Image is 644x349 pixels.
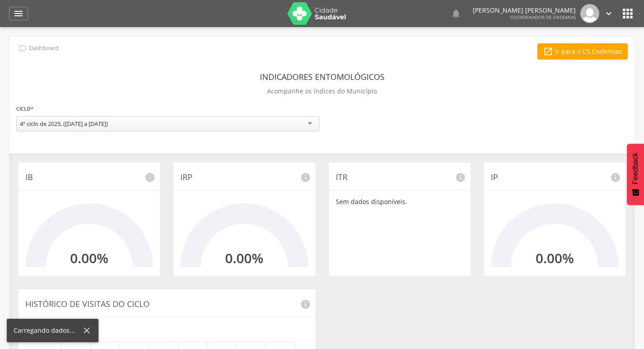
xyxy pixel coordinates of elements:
i:  [18,43,28,53]
span: Feedback [631,153,639,184]
h2: 0.00% [225,251,263,265]
i: info [610,172,621,183]
i:  [13,8,24,19]
i: info [300,299,311,310]
p: IB [25,172,153,183]
a:  [9,7,28,20]
a: Ir para o CS Endemias [537,43,628,60]
p: IRP [180,172,308,183]
p: ITR [336,172,464,183]
p: [PERSON_NAME] [PERSON_NAME] [473,7,576,14]
div: 4º ciclo de 2025, ([DATE] a [DATE]) [20,120,108,128]
p: Sem dados disponíveis. [336,197,464,206]
i: info [455,172,466,183]
a:  [604,4,614,23]
i:  [543,47,553,56]
label: Ciclo [16,104,33,114]
div: Carregando dados... [14,326,82,335]
p: Dashboard [29,45,59,52]
a:  [451,4,461,23]
i:  [451,8,461,19]
i: info [300,172,311,183]
p: Acompanhe os índices do Município [267,85,377,98]
header: Indicadores Entomológicos [260,69,385,85]
p: Histórico de Visitas do Ciclo [25,298,309,310]
i:  [604,9,614,19]
span: Coordenador de Endemias [510,14,576,20]
button: Feedback - Mostrar pesquisa [627,144,644,205]
p: IP [491,172,619,183]
i:  [620,6,635,21]
h2: 0.00% [70,251,108,265]
i: info [145,172,155,183]
h2: 0.00% [536,251,574,265]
